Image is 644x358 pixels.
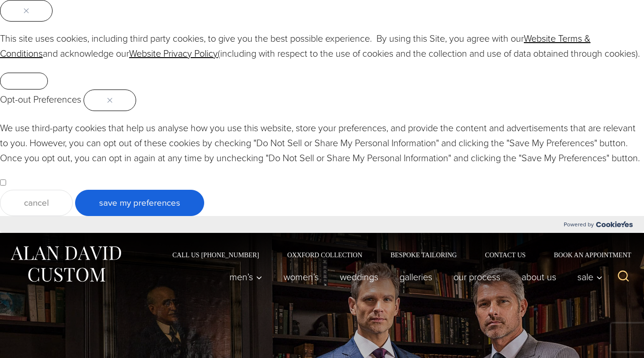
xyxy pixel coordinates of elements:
button: View Search Form [612,266,635,288]
img: Cookieyes logo [596,221,633,227]
span: Sale [577,272,603,282]
a: weddings [330,268,389,286]
img: Close [107,98,112,103]
a: Book an Appointment [540,252,635,258]
a: Bespoke Tailoring [376,252,471,258]
a: Website Privacy Policy [129,46,218,60]
nav: Secondary Navigation [158,252,635,258]
a: About Us [511,268,567,286]
button: Save My Preferences [75,190,204,216]
a: Galleries [389,268,443,286]
a: Women’s [273,268,330,286]
button: Close [84,89,136,111]
img: Alan David Custom [9,243,122,285]
img: Close [24,8,29,13]
a: Call Us [PHONE_NUMBER] [158,252,273,258]
a: Our Process [443,268,511,286]
nav: Primary Navigation [219,268,608,286]
a: Contact Us [471,252,540,258]
span: Men’s [230,272,262,282]
a: Oxxford Collection [273,252,376,258]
